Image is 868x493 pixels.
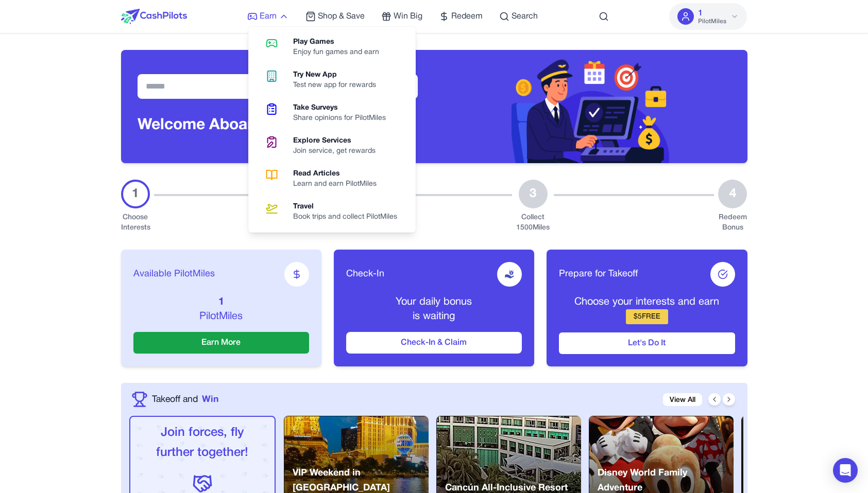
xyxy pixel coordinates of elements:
div: Choose Interests [121,213,150,233]
div: Open Intercom Messenger [833,458,858,483]
p: 1 [133,295,309,309]
div: 4 [718,180,747,208]
span: Check-In [346,267,384,281]
span: Win [202,393,218,406]
div: Collect 1500 Miles [516,213,550,233]
div: Enjoy fun games and earn [293,47,387,58]
a: Read ArticlesLearn and earn PilotMiles [252,163,412,196]
div: Try New App [293,70,384,80]
img: CashPilots Logo [121,9,187,24]
p: Your daily bonus [346,295,522,309]
div: Travel [293,202,405,212]
span: is waiting [413,312,455,321]
span: Takeoff and [152,393,198,406]
span: Shop & Save [318,10,365,23]
a: Redeem [439,10,483,23]
a: Explore ServicesJoin service, get rewards [252,130,412,163]
a: Play GamesEnjoy fun games and earn [252,31,412,64]
div: Join service, get rewards [293,146,384,156]
p: PilotMiles [133,309,309,324]
a: Win Big [381,10,422,23]
span: Prepare for Takeoff [559,267,638,281]
div: Book trips and collect PilotMiles [293,212,405,222]
span: Earn [260,10,277,23]
a: View All [663,393,702,406]
a: Earn [247,10,289,23]
a: Search [499,10,538,23]
a: Take SurveysShare opinions for PilotMiles [252,97,412,130]
h3: Welcome Aboard, Captain Niv Lev! [138,116,386,135]
img: Header decoration [512,50,670,163]
p: Choose your interests and earn [559,295,735,309]
button: 1PilotMiles [669,3,747,30]
button: Check-In & Claim [346,332,522,354]
a: Try New AppTest new app for rewards [252,64,412,97]
a: TravelBook trips and collect PilotMiles [252,196,412,228]
span: Available PilotMiles [133,267,215,281]
div: Share opinions for PilotMiles [293,113,394,124]
div: Explore Services [293,136,384,146]
button: Let's Do It [559,332,735,354]
img: receive-dollar [504,269,515,279]
span: Redeem [451,10,483,23]
span: 1 [698,7,703,20]
div: 3 [519,180,548,208]
div: Read Articles [293,169,385,179]
p: Join forces, fly further together! [139,423,266,463]
span: Search [512,10,538,23]
div: $ 5 FREE [626,309,668,324]
span: Win Big [394,10,422,23]
div: 1 [121,180,150,208]
div: Redeem Bonus [718,213,747,233]
div: Play Games [293,37,387,47]
span: PilotMiles [698,17,726,26]
div: Test new app for rewards [293,80,384,91]
a: Shop & Save [305,10,365,23]
button: Earn More [133,332,309,354]
div: Take Surveys [293,103,394,113]
a: Takeoff andWin [152,393,218,406]
div: Learn and earn PilotMiles [293,179,385,189]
